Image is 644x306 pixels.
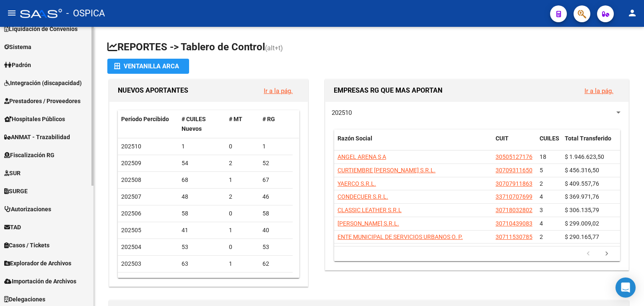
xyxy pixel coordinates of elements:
[4,241,49,250] span: Casos / Tickets
[229,142,256,151] div: 0
[332,109,352,117] span: 202510
[182,175,223,185] div: 68
[4,114,65,124] span: Hospitales Públicos
[182,276,223,285] div: 110
[338,220,399,227] span: [PERSON_NAME] S.R.L.
[4,42,31,52] span: Sistema
[182,242,223,252] div: 53
[565,220,599,227] span: $ 299.009,02
[66,4,105,23] span: - OSPICA
[259,110,293,138] datatable-header-cell: # RG
[540,180,543,187] span: 2
[496,153,532,160] span: 30505127176
[338,180,376,187] span: YAERCO S.R.L.
[4,24,78,34] span: Liquidación de Convenios
[496,167,532,174] span: 30709311650
[496,207,532,213] span: 30718032802
[121,193,141,200] span: 202507
[107,40,631,55] h1: REPORTES -> Tablero de Control
[540,135,559,142] span: CUILES
[536,130,561,157] datatable-header-cell: CUILES
[540,153,546,160] span: 18
[121,277,141,284] span: 202502
[334,86,442,94] span: EMPRESAS RG QUE MAS APORTAN
[4,259,71,268] span: Explorador de Archivos
[565,233,599,240] span: $ 290.165,77
[338,153,386,160] span: ANGEL ARENA S A
[182,192,223,202] div: 48
[338,233,463,240] span: ENTE MUNICIPAL DE SERVICIOS URBANOS O. P.
[4,295,45,304] span: Delegaciones
[565,207,599,213] span: $ 306.135,79
[121,210,141,217] span: 202506
[4,60,31,70] span: Padrón
[178,110,226,138] datatable-header-cell: # CUILES Nuevos
[565,135,611,142] span: Total Transferido
[561,130,620,157] datatable-header-cell: Total Transferido
[229,276,256,285] div: 2
[338,167,436,174] span: CURTIEMBRE [PERSON_NAME] S.R.L.
[182,259,223,269] div: 63
[338,135,372,142] span: Razón Social
[496,193,532,200] span: 33710707699
[540,220,543,227] span: 4
[496,180,532,187] span: 30707911863
[627,8,637,18] mat-icon: person
[262,276,289,285] div: 108
[121,227,141,233] span: 202505
[4,223,21,232] span: TAD
[121,244,141,250] span: 202504
[262,226,289,235] div: 40
[540,167,543,174] span: 5
[4,205,51,214] span: Autorizaciones
[262,116,275,122] span: # RG
[262,158,289,168] div: 52
[262,142,289,151] div: 1
[492,130,536,157] datatable-header-cell: CUIT
[229,242,256,252] div: 0
[338,207,402,213] span: CLASSIC LEATHER S.R.L
[182,226,223,235] div: 41
[565,167,599,174] span: $ 456.316,50
[262,175,289,185] div: 67
[540,233,543,240] span: 2
[229,192,256,202] div: 2
[496,135,509,142] span: CUIT
[118,110,178,138] datatable-header-cell: Período Percibido
[182,116,206,132] span: # CUILES Nuevos
[121,160,141,166] span: 202509
[496,233,532,240] span: 30711530785
[229,259,256,269] div: 1
[565,180,599,187] span: $ 409.557,76
[565,193,599,200] span: $ 369.971,76
[107,59,189,74] button: Ventanilla ARCA
[229,158,256,168] div: 2
[182,209,223,218] div: 58
[578,83,620,99] button: Ir a la pág.
[7,8,17,18] mat-icon: menu
[599,249,615,259] a: go to next page
[262,259,289,269] div: 62
[229,116,242,122] span: # MT
[334,130,492,157] datatable-header-cell: Razón Social
[182,158,223,168] div: 54
[4,187,28,196] span: SURGE
[496,220,532,227] span: 30710439083
[265,44,283,52] span: (alt+t)
[262,209,289,218] div: 58
[257,83,299,99] button: Ir a la pág.
[615,277,636,298] div: Open Intercom Messenger
[118,86,188,94] span: NUEVOS APORTANTES
[182,142,223,151] div: 1
[4,78,82,88] span: Integración (discapacidad)
[121,176,141,183] span: 202508
[540,207,543,213] span: 3
[262,192,289,202] div: 46
[121,116,169,122] span: Período Percibido
[338,193,388,200] span: CONDECUER S.R.L.
[114,59,182,74] div: Ventanilla ARCA
[540,193,543,200] span: 4
[4,132,70,142] span: ANMAT - Trazabilidad
[580,249,596,259] a: go to previous page
[226,110,259,138] datatable-header-cell: # MT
